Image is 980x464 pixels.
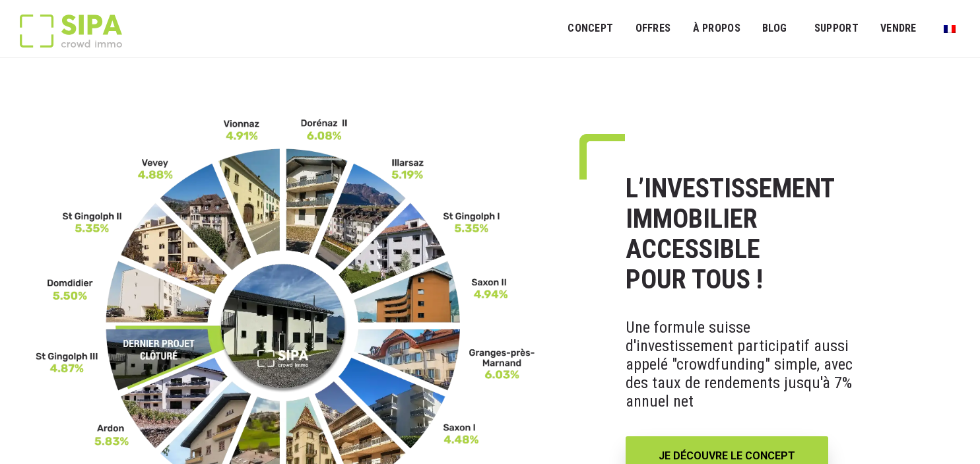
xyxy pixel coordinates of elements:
nav: Menu principal [568,12,960,45]
a: À PROPOS [684,14,749,44]
h1: L’INVESTISSEMENT IMMOBILIER ACCESSIBLE POUR TOUS ! [626,174,861,295]
p: Une formule suisse d'investissement participatif aussi appelé "crowdfunding" simple, avec des tau... [626,308,861,420]
a: Passer à [935,16,964,41]
a: SUPPORT [806,14,867,44]
a: Concept [559,14,622,44]
a: Blog [754,14,796,44]
a: VENDRE [872,14,925,44]
img: Français [944,25,956,33]
a: OFFRES [626,14,679,44]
